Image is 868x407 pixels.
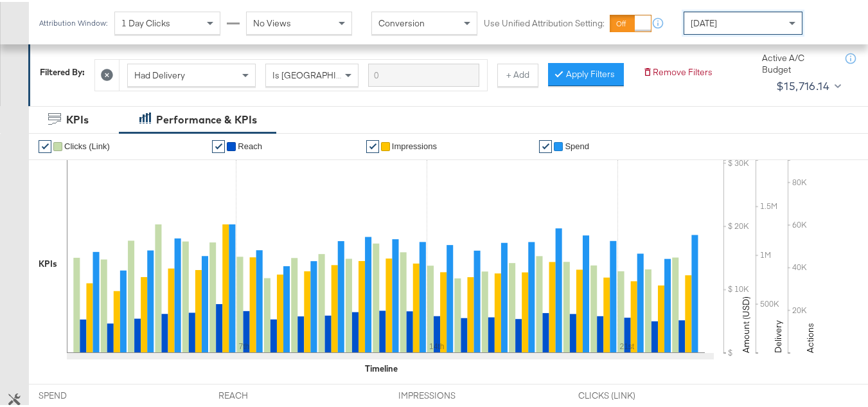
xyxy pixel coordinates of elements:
[804,321,816,351] text: Actions
[272,68,371,79] span: Is [GEOGRAPHIC_DATA]
[398,388,495,400] span: IMPRESSIONS
[365,361,398,373] div: Timeline
[578,388,675,400] span: CLICKS (LINK)
[392,140,437,149] span: Impressions
[771,74,844,95] button: $15,716.14
[156,111,257,125] div: Performance & KPIs
[484,15,605,28] label: Use Unified Attribution Setting:
[565,140,589,149] span: Spend
[772,318,784,351] text: Delivery
[39,388,135,400] span: SPEND
[497,62,538,85] button: + Add
[121,15,170,27] span: 1 Day Clicks
[539,138,552,151] a: ✔
[212,138,225,151] a: ✔
[762,50,833,74] div: Active A/C Budget
[776,75,829,94] div: $15,716.14
[253,15,291,27] span: No Views
[134,68,185,79] span: Had Delivery
[378,15,425,27] span: Conversion
[218,388,315,400] span: REACH
[39,138,51,151] a: ✔
[39,256,57,268] div: KPIs
[66,111,89,125] div: KPIs
[368,62,479,86] input: Enter a search term
[366,138,379,151] a: ✔
[238,140,262,149] span: Reach
[740,294,752,351] text: Amount (USD)
[40,64,85,77] div: Filtered By:
[64,140,110,149] span: Clicks (Link)
[642,64,713,77] button: Remove Filters
[39,17,108,26] div: Attribution Window:
[691,15,717,27] span: [DATE]
[548,61,624,84] button: Apply Filters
